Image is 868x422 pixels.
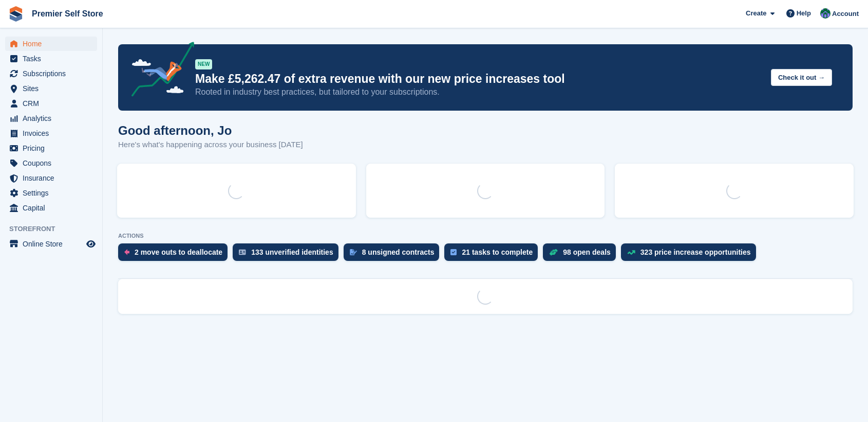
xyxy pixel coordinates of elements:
[5,111,97,126] a: menu
[195,72,763,86] p: Make £5,262.47 of extra revenue with our new price increases tool
[23,66,84,81] span: Subscriptions
[5,171,97,185] a: menu
[5,51,97,66] a: menu
[5,81,97,96] a: menu
[5,156,97,170] a: menu
[344,243,445,266] a: 8 unsigned contracts
[771,69,832,86] button: Check it out →
[23,171,84,185] span: Insurance
[5,66,97,81] a: menu
[5,96,97,111] a: menu
[362,248,435,256] div: 8 unsigned contracts
[350,249,357,255] img: contract_signature_icon-13c848040528278c33f63329250d36e43548de30e8caae1d1a13099fd9432cc5.svg
[23,141,84,155] span: Pricing
[118,243,233,266] a: 2 move outs to deallocate
[23,51,84,66] span: Tasks
[118,139,303,151] p: Here's what's happening across your business [DATE]
[820,8,831,19] img: Jo Granger
[123,42,195,100] img: price-adjustments-announcement-icon-8257ccfd72463d97f412b2fc003d46551f7dbcb40ab6d574587a9cd5c0d94...
[5,126,97,140] a: menu
[23,37,84,51] span: Home
[444,243,543,266] a: 21 tasks to complete
[23,237,84,251] span: Online Store
[233,243,344,266] a: 133 unverified identities
[832,9,859,19] span: Account
[23,111,84,126] span: Analytics
[118,124,303,137] h1: Good afternoon, Jo
[23,201,84,215] span: Capital
[5,186,97,200] a: menu
[8,6,24,22] img: stora-icon-8386f47178a22dfd0bd8f6a31ec36ba5ce8667c1dd55bd0f319d3a0aa187defe.svg
[549,249,558,256] img: deal-1b604bf984904fb50ccaf53a9ad4b4a5d6e5aea283cecdc64d6e3604feb123c2.svg
[23,81,84,96] span: Sites
[85,238,97,250] a: Preview store
[118,233,853,239] p: ACTIONS
[563,248,611,256] div: 98 open deals
[28,5,107,22] a: Premier Self Store
[5,37,97,51] a: menu
[23,126,84,140] span: Invoices
[239,249,246,255] img: verify_identity-adf6edd0f0f0b5bbfe63781bf79b02c33cf7c696d77639b501bdc392416b5a36.svg
[251,248,333,256] div: 133 unverified identities
[462,248,533,256] div: 21 tasks to complete
[627,250,635,255] img: price_increase_opportunities-93ffe204e8149a01c8c9dc8f82e8f89637d9d84a8eef4429ea346261dce0b2c0.svg
[195,86,763,98] p: Rooted in industry best practices, but tailored to your subscriptions.
[797,8,811,19] span: Help
[5,201,97,215] a: menu
[450,249,457,255] img: task-75834270c22a3079a89374b754ae025e5fb1db73e45f91037f5363f120a921f8.svg
[640,248,751,256] div: 323 price increase opportunities
[23,96,84,111] span: CRM
[9,224,102,234] span: Storefront
[135,248,222,256] div: 2 move outs to deallocate
[621,243,761,266] a: 323 price increase opportunities
[23,186,84,200] span: Settings
[543,243,621,266] a: 98 open deals
[124,249,129,255] img: move_outs_to_deallocate_icon-f764333ba52eb49d3ac5e1228854f67142a1ed5810a6f6cc68b1a99e826820c5.svg
[5,141,97,155] a: menu
[746,8,766,19] span: Create
[23,156,84,170] span: Coupons
[5,237,97,251] a: menu
[195,59,212,69] div: NEW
